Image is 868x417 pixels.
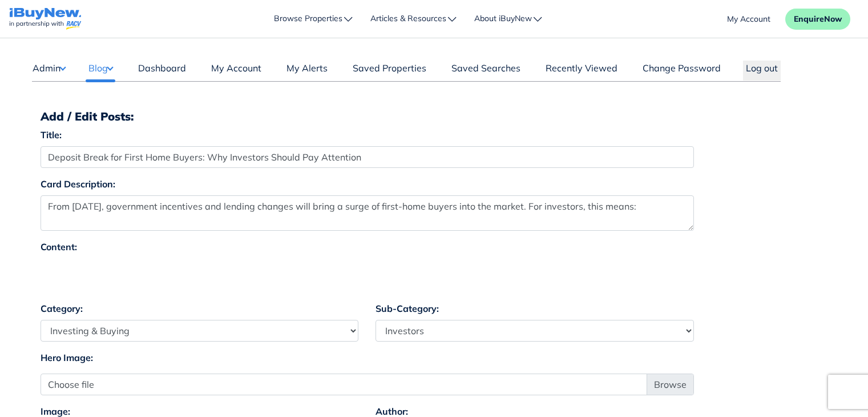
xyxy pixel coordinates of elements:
h3: Add / Edit Posts: [41,109,828,123]
button: Blog [85,61,116,75]
a: Saved Searches [449,61,523,81]
strong: Author: [376,406,408,417]
a: Saved Properties [350,61,429,81]
a: My Account [208,61,264,81]
strong: Card Description: [41,178,115,190]
a: navigations [9,5,82,33]
button: Admin [32,61,66,75]
input: 255 characters maximum [41,146,694,168]
a: Change Password [640,61,724,81]
img: logo [9,8,82,30]
strong: Title: [41,129,62,141]
textarea: From [DATE], government incentives and lending changes will bring a surge of first-home buyers in... [41,195,694,231]
button: EnquireNow [785,9,850,30]
a: Recently Viewed [543,61,620,81]
button: Log out [743,61,781,81]
strong: Category: [41,303,83,314]
a: My Alerts [284,61,330,81]
a: Dashboard [135,61,189,81]
strong: Content: [41,241,77,252]
strong: Hero Image: [41,352,93,363]
span: Now [824,14,842,24]
strong: Sub-Category: [376,303,439,314]
a: account [727,13,770,25]
strong: Image: [41,406,70,417]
